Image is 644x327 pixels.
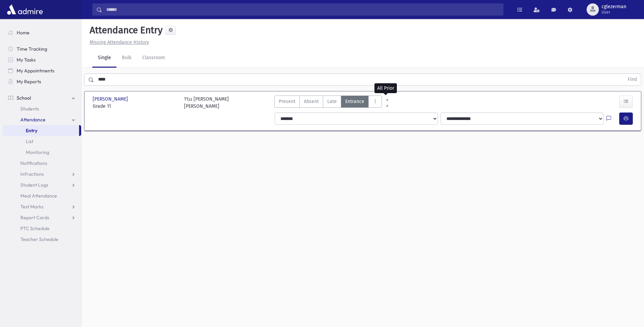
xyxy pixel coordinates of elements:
[3,234,81,245] a: Teacher Schedule
[3,158,81,169] a: Notifications
[3,147,81,158] a: Monitoring
[20,171,44,177] span: Infractions
[17,68,54,74] span: My Appointments
[20,214,49,221] span: Report Cards
[3,92,81,103] a: School
[20,225,50,231] span: PTC Schedule
[26,138,33,144] span: List
[93,96,129,103] span: [PERSON_NAME]
[374,83,397,93] div: All Prior
[3,27,81,38] a: Home
[3,190,81,201] a: Meal Attendance
[3,44,81,54] a: Time Tracking
[26,149,49,155] span: Monitoring
[327,98,337,105] span: Late
[602,4,626,10] span: cglezerman
[3,201,81,212] a: Test Marks
[116,49,137,68] a: Bulk
[184,96,229,110] div: גג11 [PERSON_NAME] [PERSON_NAME]
[3,169,81,179] a: Infractions
[87,39,149,45] a: Missing Attendance History
[624,74,641,85] button: Find
[20,106,39,112] span: Students
[20,236,58,242] span: Teacher Schedule
[20,182,48,188] span: Student Logs
[20,204,43,210] span: Test Marks
[26,127,37,134] span: Entry
[274,96,382,110] div: AttTypes
[87,24,163,36] h5: Attendance Entry
[20,193,57,199] span: Meal Attendance
[17,95,31,101] span: School
[20,117,45,123] span: Attendance
[3,114,81,125] a: Attendance
[102,3,503,16] input: Search
[92,49,116,68] a: Single
[20,160,47,166] span: Notifications
[17,46,47,52] span: Time Tracking
[93,103,177,110] span: Grade 11
[5,3,44,16] img: AdmirePro
[3,54,81,65] a: My Tasks
[90,39,149,45] u: Missing Attendance History
[3,65,81,76] a: My Appointments
[3,223,81,234] a: PTC Schedule
[345,98,364,105] span: Entrance
[3,136,81,147] a: List
[3,212,81,223] a: Report Cards
[3,125,79,136] a: Entry
[17,79,41,85] span: My Reports
[3,76,81,87] a: My Reports
[3,179,81,190] a: Student Logs
[3,103,81,114] a: Students
[17,57,36,63] span: My Tasks
[17,30,30,36] span: Home
[304,98,319,105] span: Absent
[602,10,626,15] span: User
[279,98,295,105] span: Present
[137,49,170,68] a: Classroom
